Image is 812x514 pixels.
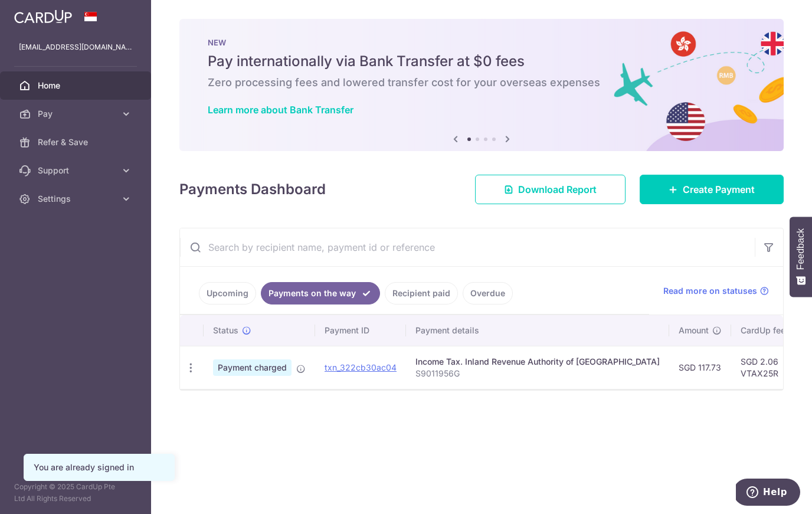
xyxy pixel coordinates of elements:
span: Amount [679,325,709,336]
a: Create Payment [640,175,784,204]
a: Recipient paid [385,282,458,305]
td: SGD 2.06 VTAX25R [731,346,808,389]
span: Read more on statuses [663,285,757,297]
a: Upcoming [199,282,256,305]
img: CardUp [14,9,72,24]
h4: Payments Dashboard [179,179,326,200]
a: Download Report [475,175,626,204]
span: Payment charged [213,359,292,376]
input: Search by recipient name, payment id or reference [180,228,755,266]
h6: Zero processing fees and lowered transfer cost for your overseas expenses [208,76,755,90]
span: Pay [38,108,116,120]
a: Read more on statuses [663,285,769,297]
a: Payments on the way [261,282,380,305]
span: Home [38,80,116,91]
div: Income Tax. Inland Revenue Authority of [GEOGRAPHIC_DATA] [415,356,660,368]
span: Settings [38,193,116,205]
td: SGD 117.73 [669,346,731,389]
th: Payment details [406,315,669,346]
p: S9011956G [415,368,660,379]
span: Support [38,165,116,176]
span: Status [213,325,238,336]
a: txn_322cb30ac04 [325,362,397,372]
span: Create Payment [683,182,755,197]
iframe: Opens a widget where you can find more information [736,479,800,508]
span: Feedback [795,228,806,270]
th: Payment ID [315,315,406,346]
a: Learn more about Bank Transfer [208,104,353,116]
p: NEW [208,38,755,47]
h5: Pay internationally via Bank Transfer at $0 fees [208,52,755,71]
span: CardUp fee [741,325,785,336]
button: Feedback - Show survey [790,217,812,297]
img: Bank transfer banner [179,19,784,151]
span: Refer & Save [38,136,116,148]
span: Download Report [518,182,597,197]
p: [EMAIL_ADDRESS][DOMAIN_NAME] [19,41,132,53]
a: Overdue [463,282,513,305]
div: You are already signed in [34,461,165,473]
